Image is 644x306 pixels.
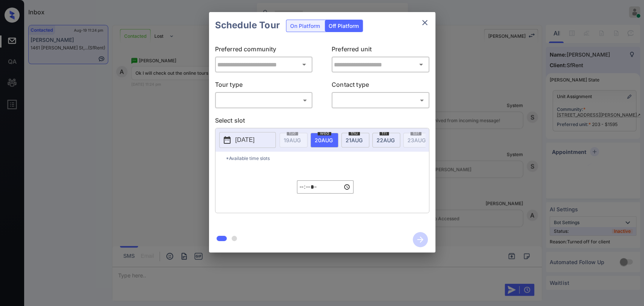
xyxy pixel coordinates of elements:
button: close [417,15,432,30]
p: Tour type [215,80,313,92]
span: 22 AUG [377,137,395,143]
p: *Available time slots [226,152,429,165]
span: fri [380,131,389,135]
button: Open [299,59,309,70]
div: date-select [372,133,400,148]
p: Select slot [215,116,429,128]
span: 20 AUG [315,137,333,143]
button: Open [416,59,426,70]
p: Preferred community [215,45,313,57]
button: [DATE] [219,132,276,148]
h2: Schedule Tour [209,12,286,38]
span: thu [349,131,360,135]
p: [DATE] [235,135,255,145]
p: Preferred unit [332,45,429,57]
div: date-select [310,133,338,148]
div: Off Platform [325,20,363,32]
div: On Platform [286,20,324,32]
span: 21 AUG [346,137,363,143]
p: Contact type [332,80,429,92]
span: wed [318,131,331,135]
div: date-select [341,133,369,148]
div: off-platform-time-select [297,165,354,209]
